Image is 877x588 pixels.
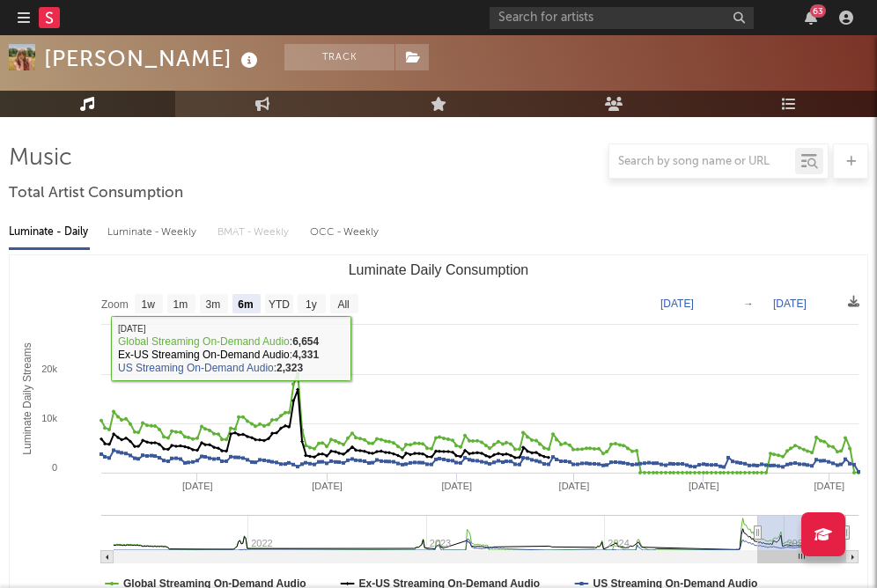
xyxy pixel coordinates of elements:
text: 20k [41,364,57,374]
div: [PERSON_NAME] [44,44,262,73]
div: OCC - Weekly [310,217,380,247]
text: [DATE] [312,481,343,491]
text: Luminate Daily Consumption [349,262,529,277]
text: 1y [306,298,317,311]
span: Total Artist Consumption [9,183,183,204]
text: 1m [173,298,188,311]
text: All [337,298,349,311]
text: [DATE] [660,298,694,310]
button: 63 [805,11,817,25]
text: 1w [142,298,156,311]
input: Search for artists [490,7,754,29]
text: [DATE] [559,481,590,491]
input: Search by song name or URL [609,155,795,169]
text: [DATE] [773,298,807,310]
text: 0 [52,462,57,473]
text: → [743,298,754,310]
div: Luminate - Daily [9,217,90,247]
text: 3m [206,298,221,311]
text: [DATE] [814,481,844,491]
text: Luminate Daily Streams [21,342,33,454]
text: [DATE] [689,481,719,491]
text: [DATE] [182,481,213,491]
div: 63 [810,4,826,18]
text: [DATE] [442,481,473,491]
button: Track [284,44,394,70]
text: Zoom [101,298,129,311]
div: Luminate - Weekly [107,217,200,247]
text: 6m [238,298,253,311]
text: 10k [41,413,57,423]
text: YTD [269,298,290,311]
